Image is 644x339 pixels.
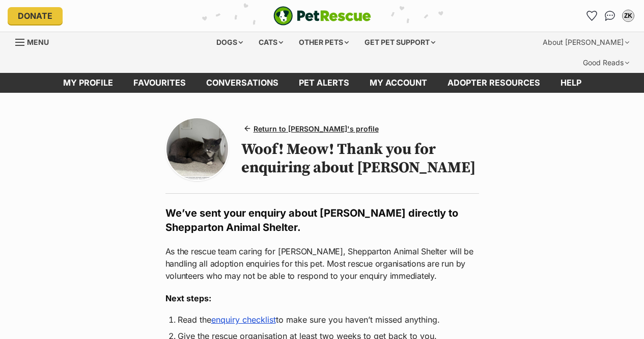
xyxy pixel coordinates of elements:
[166,118,228,180] img: Photo of George
[27,38,49,46] span: Menu
[211,315,276,325] a: enquiry checklist
[178,314,467,326] li: Read the to make sure you haven’t missed anything.
[273,6,371,25] img: logo-e224e6f780fb5917bec1dbf3a21bbac754714ae5b6737aabdf751b685950b380.svg
[357,32,442,53] div: Get pet support
[289,73,359,93] a: Pet alerts
[273,6,371,25] a: PetRescue
[165,245,479,282] p: As the rescue team caring for [PERSON_NAME], Shepparton Animal Shelter will be handling all adopt...
[605,11,615,21] img: chat-41dd97257d64d25036548639549fe6c8038ab92f7586957e7f3b1b290dea8141.svg
[209,32,250,53] div: Dogs
[437,73,550,93] a: Adopter resources
[359,73,437,93] a: My account
[254,123,379,134] span: Return to [PERSON_NAME]'s profile
[620,8,636,24] button: My account
[623,11,633,21] div: ZK
[8,7,63,24] a: Donate
[602,8,618,24] a: Conversations
[583,8,636,24] ul: Account quick links
[550,73,592,93] a: Help
[251,32,290,53] div: Cats
[53,73,123,93] a: My profile
[123,73,196,93] a: Favourites
[165,206,479,234] h2: We’ve sent your enquiry about [PERSON_NAME] directly to Shepparton Animal Shelter.
[196,73,289,93] a: conversations
[241,140,479,177] h1: Woof! Meow! Thank you for enquiring about [PERSON_NAME]
[292,32,356,53] div: Other pets
[241,121,383,136] a: Return to [PERSON_NAME]'s profile
[536,32,636,53] div: About [PERSON_NAME]
[15,32,56,50] a: Menu
[583,8,600,24] a: Favourites
[576,53,636,73] div: Good Reads
[165,292,479,304] h3: Next steps:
